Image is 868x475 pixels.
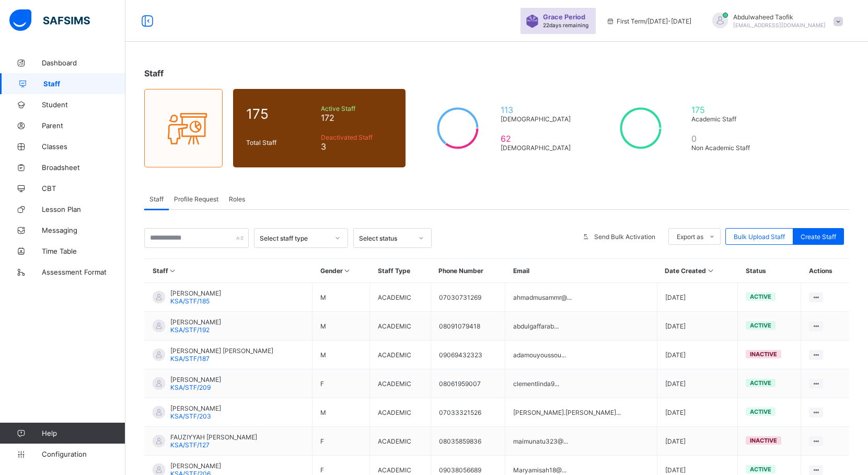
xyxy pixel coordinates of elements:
[505,341,657,369] td: adamouyoussou...
[42,268,125,276] span: Assessment Format
[244,136,318,149] div: Total Staff
[505,398,657,427] td: [PERSON_NAME].[PERSON_NAME]...
[370,341,431,369] td: ACADEMIC
[370,259,431,283] th: Staff Type
[170,297,210,305] span: KSA/STF/185
[170,318,221,326] span: [PERSON_NAME]
[657,259,737,283] th: Date Created
[42,142,125,151] span: Classes
[42,184,125,193] span: CBT
[313,283,370,312] td: M
[702,13,848,30] div: AbdulwaheedTaofik
[149,195,164,203] span: Staff
[750,350,777,358] span: inactive
[42,429,125,437] span: Help
[313,341,370,369] td: M
[505,312,657,341] td: abdulgaffarab...
[43,80,125,88] span: Staff
[505,427,657,456] td: maimunatu323@...
[677,233,703,241] span: Export as
[42,163,125,172] span: Broadsheet
[168,267,177,275] i: Sort in Ascending Order
[42,450,125,458] span: Configuration
[170,404,221,412] span: [PERSON_NAME]
[170,289,221,297] span: [PERSON_NAME]
[170,412,211,420] span: KSA/STF/203
[691,105,758,115] span: 175
[170,441,210,449] span: KSA/STF/127
[691,144,758,152] span: Non Academic Staff
[144,68,164,78] span: Staff
[42,247,125,255] span: Time Table
[657,341,737,369] td: [DATE]
[501,144,575,152] span: [DEMOGRAPHIC_DATA]
[431,312,505,341] td: 08091079418
[750,408,771,415] span: active
[42,121,125,130] span: Parent
[313,427,370,456] td: F
[657,369,737,398] td: [DATE]
[801,259,849,283] th: Actions
[431,369,505,398] td: 08061959007
[170,383,211,391] span: KSA/STF/209
[246,106,316,122] span: 175
[801,233,836,241] span: Create Staff
[543,22,588,28] span: 22 days remaining
[431,398,505,427] td: 07033321526
[170,433,257,441] span: FAUZIYYAH [PERSON_NAME]
[750,379,771,387] span: active
[370,369,431,398] td: ACADEMIC
[606,17,691,25] span: session/term information
[431,283,505,312] td: 07030731269
[321,112,392,123] span: 172
[750,466,771,473] span: active
[734,233,785,241] span: Bulk Upload Staff
[738,259,801,283] th: Status
[370,312,431,341] td: ACADEMIC
[501,133,575,144] span: 62
[733,13,826,21] span: Abdulwaheed Taofik
[42,205,125,213] span: Lesson Plan
[170,326,210,334] span: KSA/STF/192
[359,234,412,242] div: Select status
[691,115,758,123] span: Academic Staff
[321,133,392,141] span: Deactivated Staff
[543,13,585,21] span: Grace Period
[321,105,392,112] span: Active Staff
[526,15,539,28] img: sticker-purple.71386a28dfed39d6af7621340158ba97.svg
[431,341,505,369] td: 09069432323
[229,195,245,203] span: Roles
[260,234,329,242] div: Select staff type
[431,427,505,456] td: 08035859836
[657,398,737,427] td: [DATE]
[657,427,737,456] td: [DATE]
[370,398,431,427] td: ACADEMIC
[9,9,90,31] img: safsims
[370,427,431,456] td: ACADEMIC
[657,283,737,312] td: [DATE]
[313,259,370,283] th: Gender
[501,105,575,115] span: 113
[42,59,125,67] span: Dashboard
[313,312,370,341] td: M
[170,376,221,383] span: [PERSON_NAME]
[657,312,737,341] td: [DATE]
[370,283,431,312] td: ACADEMIC
[505,283,657,312] td: ahmadmusammr@...
[750,437,777,444] span: inactive
[505,259,657,283] th: Email
[170,347,273,355] span: [PERSON_NAME] [PERSON_NAME]
[174,195,218,203] span: Profile Request
[321,141,392,152] span: 3
[733,22,826,28] span: [EMAIL_ADDRESS][DOMAIN_NAME]
[42,100,125,109] span: Student
[170,355,210,363] span: KSA/STF/187
[145,259,313,283] th: Staff
[594,233,655,241] span: Send Bulk Activation
[313,398,370,427] td: M
[343,267,352,275] i: Sort in Ascending Order
[313,369,370,398] td: F
[706,267,715,275] i: Sort in Ascending Order
[170,462,221,470] span: [PERSON_NAME]
[691,133,758,144] span: 0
